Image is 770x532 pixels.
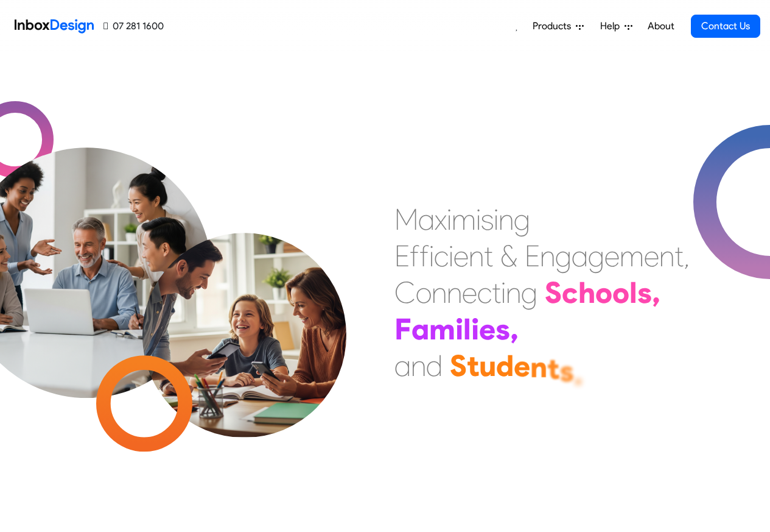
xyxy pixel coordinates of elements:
div: l [629,274,637,311]
div: C [394,274,416,311]
div: & [500,238,517,274]
div: n [659,238,674,274]
div: i [476,201,481,238]
div: d [496,347,514,384]
div: e [479,311,495,347]
div: n [506,274,521,311]
div: s [481,201,494,238]
div: e [462,274,477,311]
div: F [394,311,411,347]
div: e [644,238,659,274]
div: c [562,274,578,311]
div: o [612,274,629,311]
div: n [447,274,462,311]
div: a [418,201,435,238]
div: n [530,349,547,385]
div: t [484,238,493,274]
div: i [429,238,434,274]
div: a [411,311,429,347]
div: s [559,353,574,389]
div: c [434,238,449,274]
div: s [637,274,652,311]
div: m [620,238,644,274]
div: d [426,347,443,384]
div: a [394,347,411,384]
div: M [394,201,418,238]
div: . [574,356,583,392]
div: a [572,238,588,274]
div: , [684,238,690,274]
div: , [510,311,519,347]
div: g [521,274,537,311]
img: parents_with_child.png [117,182,372,438]
div: e [514,347,530,384]
div: E [394,238,410,274]
div: g [514,201,530,238]
div: t [467,347,479,384]
div: x [435,201,447,238]
div: f [410,238,419,274]
div: f [419,238,429,274]
div: u [479,347,496,384]
span: Help [600,19,625,34]
div: g [555,238,572,274]
div: E [525,238,540,274]
div: l [463,311,471,347]
div: Maximising Efficient & Engagement, Connecting Schools, Families, and Students. [394,201,690,384]
div: c [477,274,492,311]
div: n [469,238,484,274]
div: t [492,274,501,311]
div: e [453,238,469,274]
div: m [429,311,455,347]
div: e [604,238,620,274]
div: g [588,238,604,274]
a: About [644,14,677,38]
div: s [495,311,510,347]
span: Products [533,19,576,34]
div: i [449,238,453,274]
div: t [674,238,684,274]
div: i [471,311,479,347]
a: Products [528,14,589,38]
a: Help [595,14,637,38]
div: t [547,350,559,387]
div: , [652,274,660,311]
div: m [452,201,476,238]
div: n [411,347,426,384]
div: o [595,274,612,311]
div: S [450,347,467,384]
a: Contact Us [691,15,760,38]
div: o [416,274,432,311]
div: i [455,311,463,347]
div: h [578,274,595,311]
a: 07 281 1600 [103,19,164,34]
div: i [447,201,452,238]
div: n [499,201,514,238]
div: S [545,274,562,311]
div: n [432,274,447,311]
div: n [540,238,555,274]
div: i [494,201,499,238]
div: i [501,274,506,311]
